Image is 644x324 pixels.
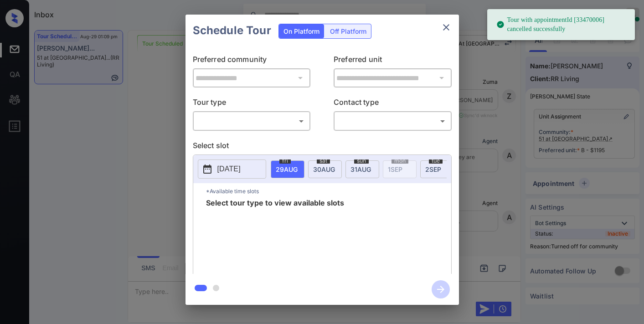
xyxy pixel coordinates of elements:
p: Preferred community [193,54,311,68]
span: sun [354,158,369,164]
p: Contact type [334,97,452,111]
button: close [437,18,455,36]
p: *Available time slots [206,183,451,199]
div: date-select [420,160,454,178]
div: On Platform [279,24,324,38]
span: 30 AUG [313,165,335,173]
div: date-select [271,160,304,178]
div: Off Platform [325,24,371,38]
span: fri [279,158,291,164]
p: Preferred unit [334,54,452,68]
div: date-select [308,160,342,178]
span: Select tour type to view available slots [206,199,344,272]
div: Tour with appointmentId [33470006] cancelled successfully [496,12,628,37]
button: [DATE] [198,159,266,179]
p: Select slot [193,140,452,154]
span: 31 AUG [350,165,371,173]
span: tue [429,158,443,164]
p: Tour type [193,97,311,111]
span: 29 AUG [276,165,298,173]
span: sat [317,158,330,164]
div: date-select [345,160,379,178]
span: 2 SEP [425,165,441,173]
p: [DATE] [217,164,241,175]
h2: Schedule Tour [185,15,278,46]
